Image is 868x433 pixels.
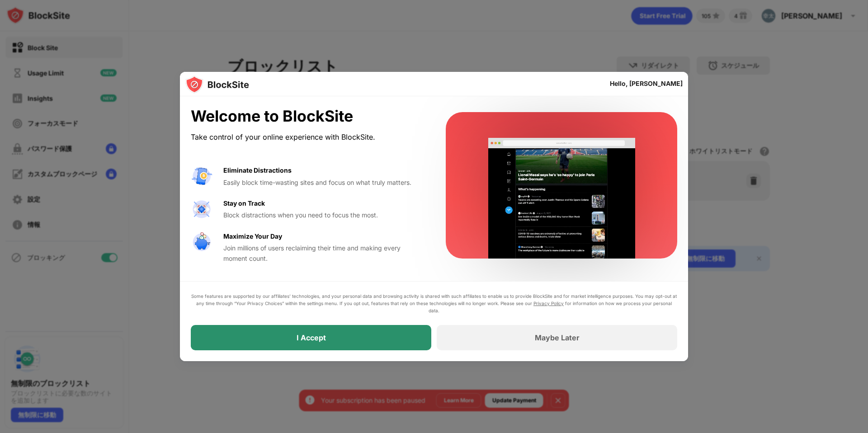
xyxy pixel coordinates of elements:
[533,301,564,306] a: Privacy Policy
[223,210,424,220] div: Block distractions when you need to focus the most.
[191,107,424,126] div: Welcome to BlockSite
[297,333,326,342] div: I Accept
[223,231,282,241] div: Maximize Your Day
[223,178,424,188] div: Easily block time-wasting sites and focus on what truly matters.
[223,165,292,175] div: Eliminate Distractions
[223,198,265,208] div: Stay on Track
[223,243,424,264] div: Join millions of users reclaiming their time and making every moment count.
[191,131,424,144] div: Take control of your online experience with BlockSite.
[610,80,683,87] div: Hello, [PERSON_NAME]
[191,165,212,187] img: value-avoid-distractions.svg
[191,292,677,314] div: Some features are supported by our affiliates’ technologies, and your personal data and browsing ...
[185,75,249,94] img: logo-blocksite.svg
[535,333,580,342] div: Maybe Later
[191,198,212,220] img: value-focus.svg
[191,231,212,253] img: value-safe-time.svg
